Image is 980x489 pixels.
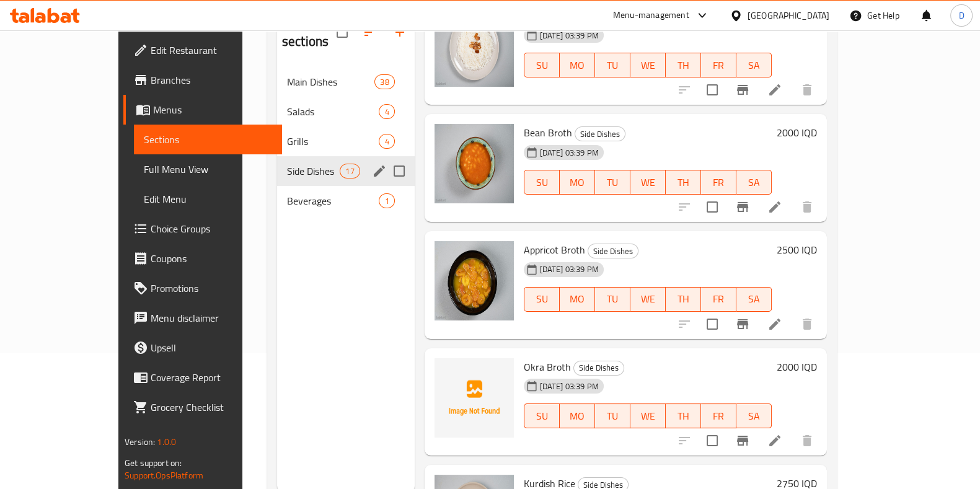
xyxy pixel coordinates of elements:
div: Beverages1 [277,186,415,216]
span: Okra Broth [524,358,571,376]
a: Edit Restaurant [123,35,282,65]
span: [DATE] 03:39 PM [535,147,604,159]
span: FR [706,56,731,74]
a: Edit menu item [767,317,782,332]
span: Side Dishes [287,164,340,178]
button: SA [736,287,772,312]
div: Side Dishes17edit [277,156,415,186]
span: 1 [379,195,394,207]
button: TU [595,53,630,77]
span: WE [635,56,661,74]
span: Select to update [699,428,725,454]
span: MO [565,290,590,308]
button: FR [701,53,736,77]
span: WE [635,174,661,192]
a: Support.OpsPlatform [125,467,203,483]
span: Side Dishes [588,244,638,258]
a: Grocery Checklist [123,392,282,422]
div: Main Dishes38 [277,67,415,97]
span: Get support on: [125,455,182,471]
span: MO [565,174,590,192]
span: Grills [287,134,379,149]
span: Salads [287,104,379,119]
span: Bean Broth [524,123,572,142]
span: Main Dishes [287,74,374,89]
span: Full Menu View [144,162,272,177]
span: SA [741,56,767,74]
button: MO [560,170,595,195]
span: Select to update [699,194,725,220]
button: Branch-specific-item [728,192,757,222]
img: Okra Broth [435,358,514,438]
button: SA [736,53,772,77]
img: Bean Broth [435,124,514,203]
div: Salads4 [277,97,415,126]
button: WE [630,170,666,195]
a: Edit Menu [134,184,282,214]
span: Grocery Checklist [151,400,272,415]
span: TH [671,290,696,308]
div: [GEOGRAPHIC_DATA] [748,9,829,22]
button: WE [630,53,666,77]
button: Branch-specific-item [728,75,757,105]
img: Appricot Broth [435,241,514,320]
span: 1.0.0 [157,434,176,450]
span: Menus [153,102,272,117]
span: [DATE] 03:39 PM [535,381,604,392]
span: WE [635,407,661,425]
button: SA [736,403,772,428]
span: D [958,9,964,22]
button: TH [666,403,701,428]
span: SA [741,174,767,192]
h6: 2000 IQD [777,124,817,141]
span: TU [600,407,625,425]
button: FR [701,170,736,195]
span: 4 [379,106,394,118]
button: SU [524,287,560,312]
button: FR [701,287,736,312]
span: TH [671,56,696,74]
span: Edit Menu [144,192,272,206]
div: items [379,134,394,149]
button: MO [560,287,595,312]
div: Menu-management [613,8,689,23]
button: SU [524,170,560,195]
span: Version: [125,434,155,450]
a: Promotions [123,273,282,303]
span: Select to update [699,311,725,337]
div: items [379,193,394,208]
span: Select all sections [329,19,355,45]
span: SA [741,407,767,425]
a: Edit menu item [767,200,782,214]
span: Upsell [151,340,272,355]
span: WE [635,290,661,308]
button: TH [666,53,701,77]
span: SA [741,290,767,308]
button: MO [560,403,595,428]
span: SU [529,174,555,192]
a: Coupons [123,244,282,273]
span: 38 [375,76,394,88]
button: WE [630,403,666,428]
span: Promotions [151,281,272,296]
a: Upsell [123,333,282,363]
button: edit [370,162,389,180]
a: Menus [123,95,282,125]
span: SU [529,407,555,425]
span: TU [600,56,625,74]
span: FR [706,174,731,192]
button: SA [736,170,772,195]
h2: Menu sections [282,14,337,51]
button: delete [792,309,822,339]
button: delete [792,192,822,222]
button: TU [595,403,630,428]
div: Side Dishes [575,126,625,141]
div: Grills4 [277,126,415,156]
span: Sort sections [355,17,385,47]
span: [DATE] 03:39 PM [535,30,604,42]
button: delete [792,426,822,456]
span: Side Dishes [574,361,624,375]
